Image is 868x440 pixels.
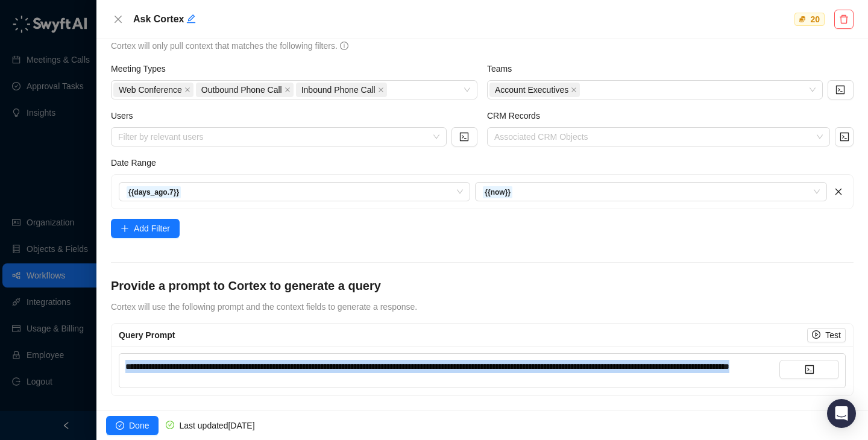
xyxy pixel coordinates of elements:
[340,42,348,50] span: info-circle
[179,421,254,430] span: Last updated [DATE]
[186,12,196,27] button: Edit
[808,13,822,25] div: 20
[134,222,170,235] span: Add Filter
[133,12,791,27] h5: Ask Cortex
[489,83,580,97] span: Account Executives
[812,330,820,339] span: play-circle
[834,187,843,196] span: close
[111,62,174,75] label: Meeting Types
[111,156,165,169] label: Date Range
[111,109,141,122] label: Users
[487,62,520,75] label: Teams
[459,132,469,142] span: code
[186,14,196,24] span: edit
[111,302,417,312] span: Cortex will use the following prompt and the context fields to generate a response.
[128,188,179,196] strong: {{days_ago.7}}
[113,83,193,97] span: Web Conference
[807,328,846,342] button: Test
[835,85,845,95] span: code
[166,421,174,429] span: check-circle
[201,83,282,96] span: Outbound Phone Call
[487,109,549,122] label: CRM Records
[184,87,190,93] span: close
[571,87,577,93] span: close
[129,419,149,432] span: Done
[113,14,123,24] span: close
[805,365,814,374] span: code
[378,87,384,93] span: close
[840,132,849,142] span: code
[116,421,124,430] span: check-circle
[196,83,294,97] span: Outbound Phone Call
[485,188,511,196] strong: {{now}}
[111,219,180,238] button: Add Filter
[495,83,568,96] span: Account Executives
[825,328,841,342] span: Test
[106,416,159,435] button: Done
[111,12,125,27] button: Close
[839,14,849,24] span: delete
[301,83,376,96] span: Inbound Phone Call
[111,41,340,51] span: Cortex will only pull context that matches the following filters.
[296,83,387,97] span: Inbound Phone Call
[827,399,856,428] div: Open Intercom Messenger
[119,330,175,340] span: Query Prompt
[285,87,291,93] span: close
[121,224,129,233] span: plus
[111,277,854,294] h4: Provide a prompt to Cortex to generate a query
[119,83,182,96] span: Web Conference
